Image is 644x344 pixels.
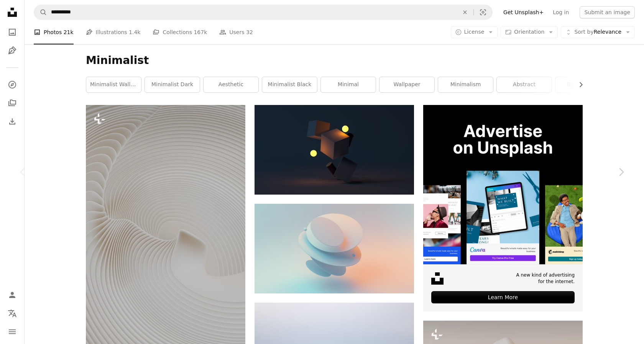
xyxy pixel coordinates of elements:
button: Submit an image [580,6,635,18]
button: Language [5,306,20,321]
a: aesthetic [204,77,258,92]
h1: Minimalist [86,54,583,67]
form: Find visuals sitewide [34,5,493,20]
button: Clear [457,5,473,20]
a: minimal [321,77,376,92]
a: Get Unsplash+ [499,6,548,18]
a: Download History [5,114,20,129]
img: brown cardboard box with yellow light [255,105,414,195]
img: file-1635990755334-4bfd90f37242image [423,105,583,264]
a: Illustrations 1.4k [86,20,141,44]
a: minimalism [438,77,493,92]
a: Next [598,135,644,209]
span: 1.4k [129,28,140,36]
a: a white circular object with a white background [86,221,245,228]
button: License [451,26,498,38]
button: Visual search [474,5,492,20]
a: Explore [5,77,20,92]
div: Learn More [431,291,575,303]
a: Collections 167k [153,20,207,44]
a: background [555,77,610,92]
a: Log in [548,6,573,18]
button: Sort byRelevance [561,26,635,38]
a: Photos [5,25,20,40]
button: Menu [5,324,20,339]
a: Collections [5,95,20,111]
span: A new kind of advertising for the internet. [516,272,575,285]
a: blue and white round illustration [255,245,414,252]
img: file-1631678316303-ed18b8b5cb9cimage [431,272,444,285]
a: Illustrations [5,43,20,58]
span: License [464,29,485,35]
a: minimalist dark [145,77,200,92]
a: Log in / Sign up [5,287,20,303]
span: 32 [246,28,253,36]
a: minimalist wallpaper [86,77,141,92]
span: Sort by [574,29,593,35]
img: blue and white round illustration [255,204,414,293]
a: A new kind of advertisingfor the internet.Learn More [423,105,583,311]
a: minimalist black [262,77,317,92]
span: 167k [194,28,207,36]
span: Orientation [514,29,544,35]
button: scroll list to the right [574,77,583,92]
a: wallpaper [379,77,434,92]
a: Users 32 [219,20,253,44]
img: a white circular object with a white background [86,105,245,344]
a: abstract [497,77,552,92]
span: Relevance [574,28,621,36]
a: brown cardboard box with yellow light [255,146,414,153]
button: Orientation [501,26,558,38]
button: Search Unsplash [34,5,47,20]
